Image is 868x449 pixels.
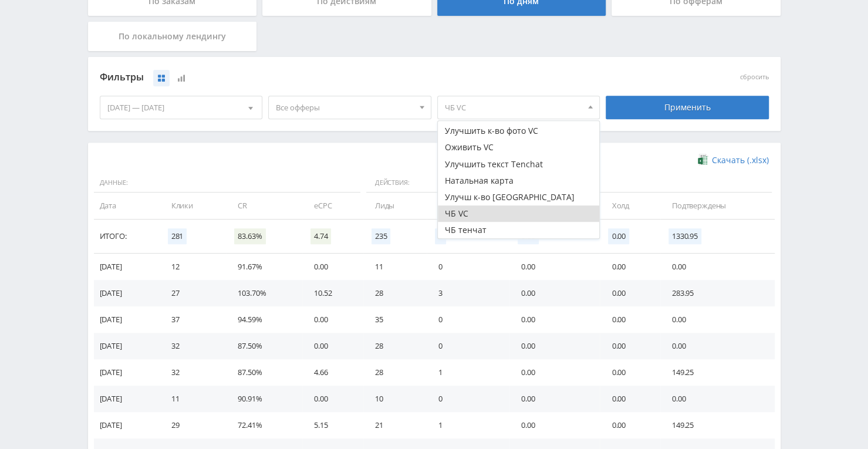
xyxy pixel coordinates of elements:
span: 235 [371,228,391,244]
td: [DATE] [94,306,160,333]
td: Продажи [427,193,509,219]
td: 27 [160,280,227,306]
td: 0.00 [660,306,775,333]
td: Итого: [94,220,160,254]
td: 37 [160,306,227,333]
span: Скачать (.xlsx) [712,156,769,165]
td: 0.00 [600,254,660,280]
td: 0.00 [509,359,600,386]
td: 28 [363,359,427,386]
td: Подтверждены [660,193,775,219]
td: 1 [427,359,509,386]
span: 1330.95 [668,228,701,244]
td: Холд [600,193,660,219]
td: [DATE] [94,254,160,280]
td: 87.50% [226,333,302,359]
td: 87.50% [226,359,302,386]
td: 0.00 [302,333,363,359]
td: Дата [94,193,160,219]
td: 0 [427,254,509,280]
button: сбросить [740,73,769,81]
td: 10 [363,386,427,412]
td: 283.95 [660,280,775,306]
td: 149.25 [660,412,775,438]
td: 90.91% [226,386,302,412]
div: Применить [606,96,769,119]
td: 91.67% [226,254,302,280]
span: 83.63% [234,228,265,244]
td: 32 [160,359,227,386]
td: 21 [363,412,427,438]
td: CR [226,193,302,219]
td: 0.00 [509,280,600,306]
td: 0.00 [600,280,660,306]
td: [DATE] [94,280,160,306]
button: Оживить VC [438,139,600,156]
td: 0.00 [600,333,660,359]
td: [DATE] [94,359,160,386]
td: 0.00 [509,386,600,412]
td: 0.00 [660,254,775,280]
td: 29 [160,412,227,438]
td: 35 [363,306,427,333]
td: 72.41% [226,412,302,438]
td: 0.00 [660,386,775,412]
span: 0.00 [608,228,629,244]
td: 149.25 [660,359,775,386]
button: Натальная карта [438,173,600,189]
td: 0.00 [600,412,660,438]
td: 3 [427,280,509,306]
td: 0.00 [509,306,600,333]
td: 0.00 [302,306,363,333]
td: eCPC [302,193,363,219]
td: 0.00 [600,306,660,333]
button: ЧБ VC [438,205,600,222]
span: Финансы: [512,173,771,193]
span: Данные: [94,173,360,193]
img: xlsx [698,154,708,166]
span: 4.74 [310,228,331,244]
td: 11 [160,386,227,412]
td: 12 [160,254,227,280]
span: 281 [168,228,187,244]
button: Улучшить к-во фото VC [438,123,600,139]
td: 1 [427,412,509,438]
td: 0 [427,333,509,359]
span: 8 [435,228,446,244]
div: [DATE] — [DATE] [100,96,262,119]
td: 0.00 [302,386,363,412]
div: Фильтры [100,69,600,86]
span: ЧБ VC [445,96,582,119]
td: 0.00 [509,333,600,359]
td: 10.52 [302,280,363,306]
button: Улучш к-во [GEOGRAPHIC_DATA] [438,189,600,205]
td: 94.59% [226,306,302,333]
td: 0.00 [600,359,660,386]
td: 5.15 [302,412,363,438]
td: 103.70% [226,280,302,306]
td: Лиды [363,193,427,219]
td: [DATE] [94,412,160,438]
span: Все офферы [276,96,413,119]
td: 32 [160,333,227,359]
span: Действия: [366,173,506,193]
td: 0.00 [600,386,660,412]
td: 0.00 [302,254,363,280]
td: [DATE] [94,333,160,359]
td: 4.66 [302,359,363,386]
a: Скачать (.xlsx) [698,154,768,166]
td: 28 [363,333,427,359]
td: 28 [363,280,427,306]
td: 0.00 [509,412,600,438]
td: 0 [427,306,509,333]
td: 11 [363,254,427,280]
td: [DATE] [94,386,160,412]
div: По локальному лендингу [88,22,257,51]
td: 0 [427,386,509,412]
td: Клики [160,193,227,219]
td: 0.00 [660,333,775,359]
button: ЧБ тенчат [438,222,600,238]
button: Улучшить текст Tenchat [438,156,600,173]
td: 0.00 [509,254,600,280]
